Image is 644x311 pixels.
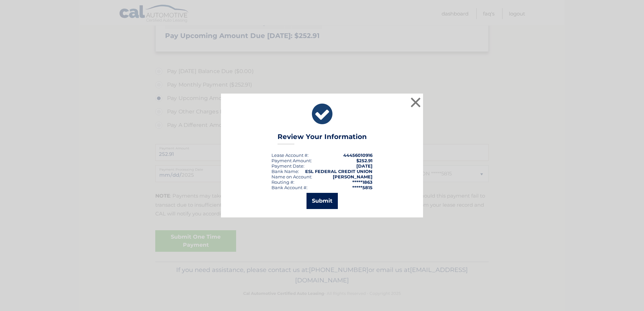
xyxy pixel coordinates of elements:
span: $252.91 [356,158,373,163]
div: Bank Account #: [271,185,308,190]
div: Bank Name: [271,169,299,174]
strong: ESL FEDERAL CREDIT UNION [305,169,373,174]
h3: Review Your Information [278,133,367,144]
span: Payment Date [271,163,303,169]
button: × [409,96,422,109]
strong: 44456010916 [343,152,373,158]
div: : [271,163,304,169]
strong: [PERSON_NAME] [333,174,373,179]
div: Payment Amount: [271,158,312,163]
span: [DATE] [356,163,373,169]
button: Submit [307,193,338,209]
div: Routing #: [271,179,294,185]
div: Name on Account: [271,174,312,179]
div: Lease Account #: [271,152,309,158]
